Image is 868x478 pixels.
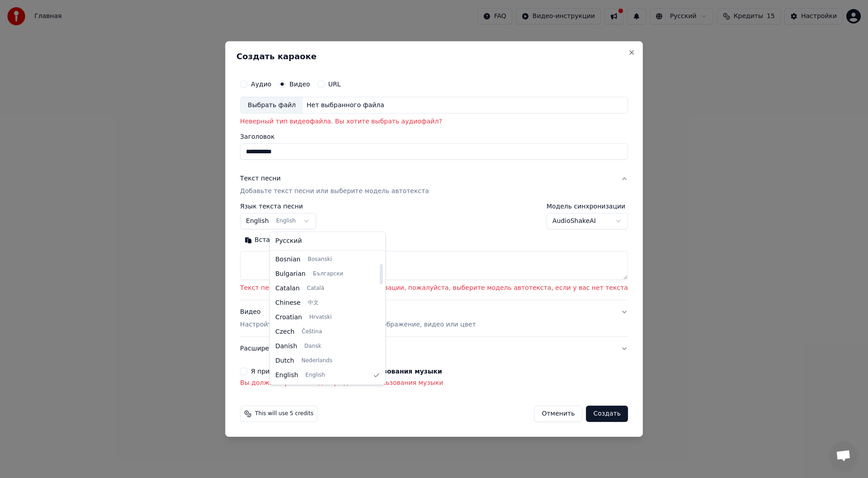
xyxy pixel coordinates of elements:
span: Danish [275,342,297,351]
span: Czech [275,327,294,336]
span: Čeština [302,328,322,336]
span: Български [313,270,343,278]
span: Русский [275,237,302,246]
span: Dansk [304,343,321,350]
span: Dutch [275,356,294,365]
span: 中文 [308,299,319,307]
span: Nederlands [302,357,332,364]
span: Bosanski [308,256,332,263]
span: Croatian [275,313,302,322]
span: Hrvatski [309,314,332,321]
span: Català [307,285,324,292]
span: Chinese [275,298,301,308]
span: Bulgarian [275,270,306,279]
span: English [275,371,298,380]
span: Bosnian [275,255,301,264]
span: Catalan [275,284,300,293]
span: English [306,372,325,379]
